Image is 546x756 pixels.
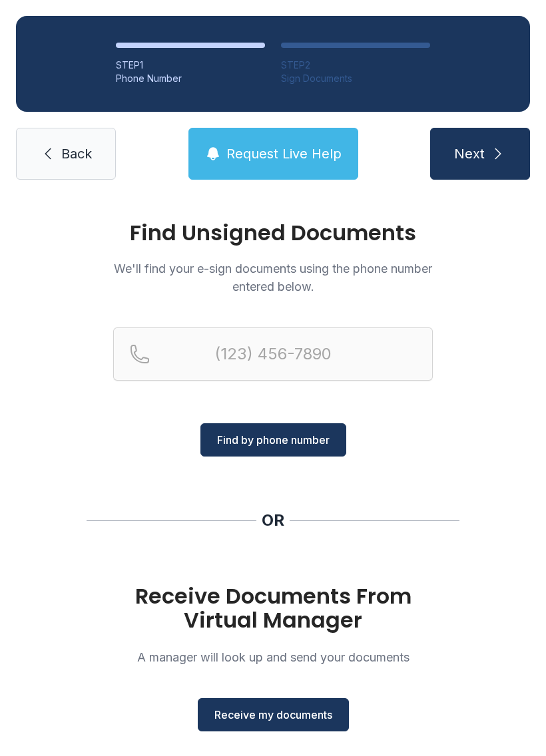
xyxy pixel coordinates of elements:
[281,59,430,72] div: STEP 2
[217,432,330,448] span: Find by phone number
[226,144,342,163] span: Request Live Help
[61,144,92,163] span: Back
[116,72,265,85] div: Phone Number
[454,144,485,163] span: Next
[116,59,265,72] div: STEP 1
[214,707,332,723] span: Receive my documents
[281,72,430,85] div: Sign Documents
[113,584,433,632] h1: Receive Documents From Virtual Manager
[113,222,433,244] h1: Find Unsigned Documents
[262,510,284,531] div: OR
[113,648,433,666] p: A manager will look up and send your documents
[113,260,433,295] p: We'll find your e-sign documents using the phone number entered below.
[113,327,433,381] input: Reservation phone number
